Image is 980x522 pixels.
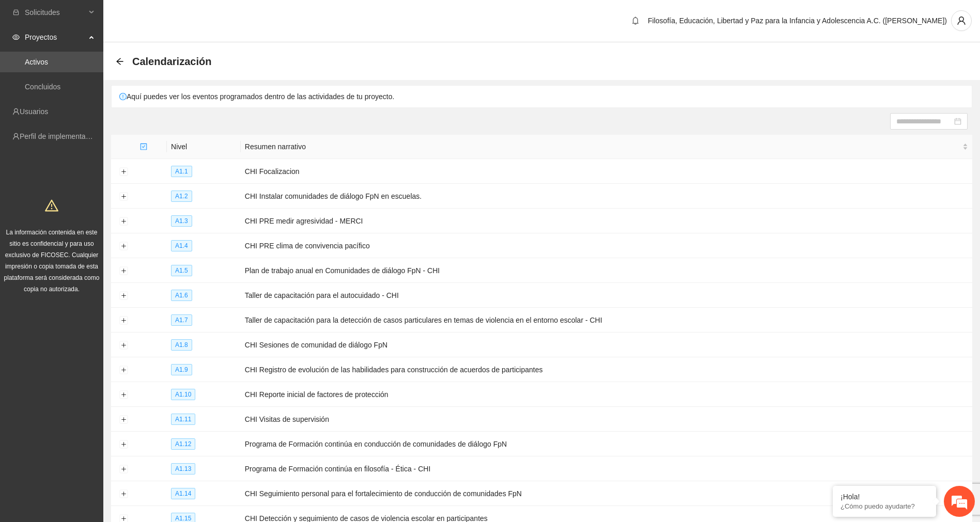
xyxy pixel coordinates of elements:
button: Expand row [119,416,128,424]
span: check-square [140,143,147,150]
a: Perfil de implementadora [20,132,100,140]
button: Expand row [119,440,128,449]
a: Concluidos [25,83,60,91]
div: Aquí puedes ver los eventos programados dentro de las actividades de tu proyecto. [112,86,972,107]
td: CHI Focalizacion [241,159,972,184]
button: Expand row [119,242,128,250]
td: CHI PRE medir agresividad - MERCI [241,209,972,233]
span: Filosofía, Educación, Libertad y Paz para la Infancia y Adolescencia A.C. ([PERSON_NAME]) [648,17,947,25]
button: Expand row [119,317,128,325]
button: bell [627,12,644,29]
span: A1.12 [171,438,195,450]
span: eye [12,34,20,41]
td: CHI Reporte inicial de factores de protección [241,382,972,407]
button: Expand row [119,168,128,176]
button: Expand row [119,465,128,473]
td: CHI Seguimiento personal para el fortalecimiento de conducción de comunidades FpN [241,481,972,506]
a: Usuarios [20,107,48,116]
td: CHI Visitas de supervisión [241,407,972,432]
span: A1.2 [171,191,192,202]
span: A1.3 [171,215,192,227]
button: Expand row [119,193,128,201]
td: Plan de trabajo anual en Comunidades de diálogo FpN - CHI [241,258,972,283]
td: CHI Sesiones de comunidad de diálogo FpN [241,333,972,357]
th: Nivel [167,135,241,159]
span: A1.5 [171,265,192,276]
span: A1.1 [171,166,192,177]
span: Resumen narrativo [245,141,960,152]
button: Expand row [119,366,128,374]
td: Programa de Formación continúa en filosofía - Ética - CHI [241,456,972,481]
span: A1.14 [171,488,195,499]
button: Expand row [119,341,128,350]
td: Programa de Formación continúa en conducción de comunidades de diálogo FpN [241,432,972,456]
span: Proyectos [25,27,86,48]
td: Taller de capacitación para la detección de casos particulares en temas de violencia en el entorn... [241,308,972,333]
span: exclamation-circle [119,93,127,100]
a: Activos [25,58,48,66]
td: CHI PRE clima de convivencia pacífico [241,233,972,258]
td: Taller de capacitación para el autocuidado - CHI [241,283,972,308]
th: Resumen narrativo [241,135,972,159]
span: A1.6 [171,290,192,301]
button: Expand row [119,267,128,275]
span: A1.8 [171,339,192,351]
span: inbox [12,9,20,16]
span: bell [628,17,643,25]
span: arrow-left [116,57,124,66]
td: CHI Instalar comunidades de diálogo FpN en escuelas. [241,184,972,209]
span: Calendarización [132,53,211,70]
button: Expand row [119,292,128,300]
span: Solicitudes [25,2,86,23]
span: A1.13 [171,463,195,474]
button: Expand row [119,490,128,498]
p: ¿Cómo puedo ayudarte? [841,502,928,510]
button: user [951,10,972,31]
div: Back [116,57,124,66]
div: ¡Hola! [841,493,928,501]
button: Expand row [119,217,128,226]
span: A1.4 [171,240,192,251]
button: Expand row [119,391,128,399]
span: A1.10 [171,389,195,400]
span: A1.9 [171,364,192,375]
span: warning [45,199,58,212]
span: A1.7 [171,314,192,326]
span: user [952,16,971,25]
span: La información contenida en este sitio es confidencial y para uso exclusivo de FICOSEC. Cualquier... [4,229,100,293]
td: CHI Registro de evolución de las habilidades para construcción de acuerdos de participantes [241,357,972,382]
span: A1.11 [171,414,195,425]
